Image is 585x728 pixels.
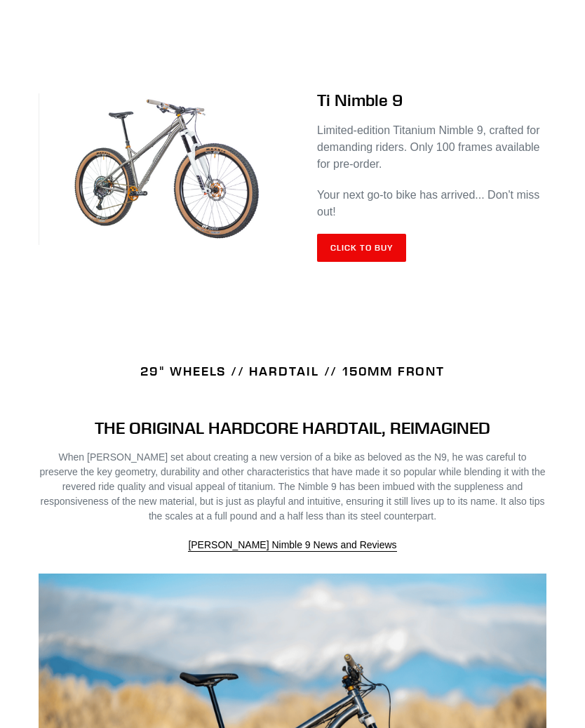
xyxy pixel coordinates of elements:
[39,418,546,438] h4: THE ORIGINAL HARDCORE HARDTAIL, REIMAGINED
[188,539,396,552] a: [PERSON_NAME] Nimble 9 News and Reviews
[39,450,546,524] p: When [PERSON_NAME] set about creating a new version of a bike as beloved as the N9, he was carefu...
[317,234,406,262] a: Click to Buy: TI NIMBLE 9
[317,122,546,173] p: Limited-edition Titanium Nimble 9, crafted for demanding riders. Only 100 frames available for pr...
[317,187,546,220] p: Your next go-to bike has arrived... Don't miss out!
[317,90,546,110] h2: Ti Nimble 9
[39,364,546,379] h4: 29" WHEELS // HARDTAIL // 150MM FRONT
